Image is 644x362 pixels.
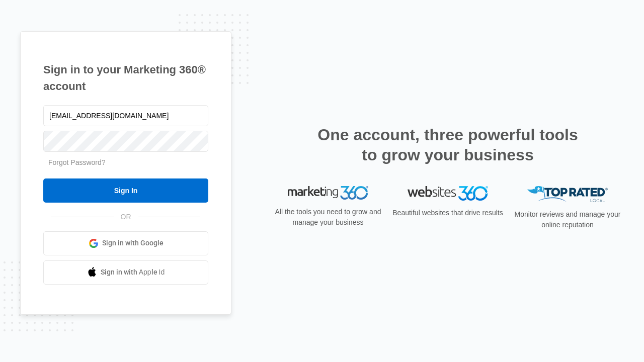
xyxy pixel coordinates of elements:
[101,267,165,278] span: Sign in with Apple Id
[511,209,624,230] p: Monitor reviews and manage your online reputation
[114,212,138,222] span: OR
[48,158,106,166] a: Forgot Password?
[408,186,488,201] img: Websites 360
[527,186,608,203] img: Top Rated Local
[43,105,208,126] input: Email
[43,61,208,95] h1: Sign in to your Marketing 360® account
[43,178,208,203] input: Sign In
[314,125,581,165] h2: One account, three powerful tools to grow your business
[43,231,208,255] a: Sign in with Google
[102,238,164,248] span: Sign in with Google
[391,208,504,218] p: Beautiful websites that drive results
[272,207,384,228] p: All the tools you need to grow and manage your business
[288,186,368,200] img: Marketing 360
[43,260,208,285] a: Sign in with Apple Id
